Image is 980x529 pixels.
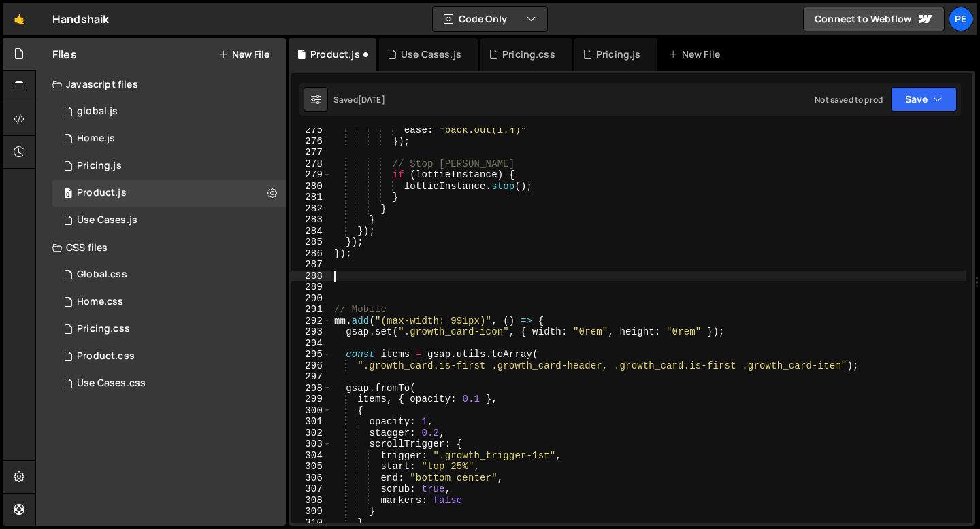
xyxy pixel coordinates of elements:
[291,483,331,495] div: 307
[291,203,331,215] div: 282
[291,495,331,507] div: 308
[291,371,331,383] div: 297
[291,281,331,293] div: 289
[218,49,269,60] button: New File
[52,47,77,62] h2: Files
[3,3,36,35] a: 🤙
[310,48,360,61] div: Product.js
[291,315,331,327] div: 292
[668,48,725,61] div: New File
[291,136,331,148] div: 276
[77,133,115,145] div: Home.js
[291,405,331,417] div: 300
[52,180,286,207] div: 16572/45211.js
[291,439,331,450] div: 303
[77,323,130,335] div: Pricing.css
[52,207,286,234] div: 16572/45332.js
[77,377,146,390] div: Use Cases.css
[358,94,385,105] div: [DATE]
[52,98,286,125] div: 16572/45061.js
[291,461,331,473] div: 305
[291,181,331,192] div: 280
[291,271,331,282] div: 288
[291,248,331,260] div: 286
[291,169,331,181] div: 279
[291,416,331,428] div: 301
[291,147,331,158] div: 277
[36,234,286,261] div: CSS files
[291,259,331,271] div: 287
[291,428,331,439] div: 302
[333,94,385,105] div: Saved
[291,158,331,170] div: 278
[77,269,127,281] div: Global.css
[52,152,286,180] div: 16572/45430.js
[77,350,135,362] div: Product.css
[291,394,331,405] div: 299
[291,517,331,529] div: 310
[77,160,122,172] div: Pricing.js
[36,71,286,98] div: Javascript files
[291,383,331,394] div: 298
[291,473,331,484] div: 306
[52,370,286,397] div: 16572/45333.css
[77,214,137,226] div: Use Cases.js
[433,7,547,31] button: Code Only
[291,326,331,338] div: 293
[291,304,331,315] div: 291
[291,124,331,136] div: 275
[77,296,123,308] div: Home.css
[815,94,883,105] div: Not saved to prod
[596,48,641,61] div: Pricing.js
[291,237,331,248] div: 285
[949,7,973,31] a: Pe
[803,7,945,31] a: Connect to Webflow
[502,48,555,61] div: Pricing.css
[291,338,331,349] div: 294
[291,450,331,462] div: 304
[291,349,331,360] div: 295
[291,506,331,517] div: 309
[291,360,331,372] div: 296
[291,293,331,305] div: 290
[52,261,286,288] div: 16572/45138.css
[77,187,127,199] div: Product.js
[52,125,286,152] div: 16572/45051.js
[52,343,286,370] div: 16572/45330.css
[401,48,461,61] div: Use Cases.js
[291,214,331,226] div: 283
[52,315,286,343] div: 16572/45431.css
[291,192,331,203] div: 281
[52,288,286,315] div: 16572/45056.css
[52,11,109,27] div: Handshaik
[77,105,118,118] div: global.js
[64,189,72,200] span: 0
[291,226,331,237] div: 284
[891,87,957,112] button: Save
